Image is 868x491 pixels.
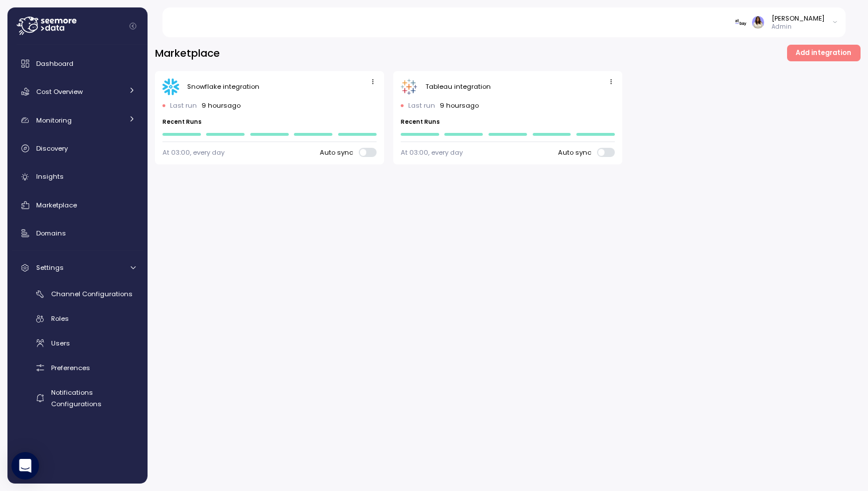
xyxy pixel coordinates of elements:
[36,87,83,96] span: Cost Overview
[155,46,220,60] h3: Marketplace
[440,101,479,110] p: 9 hours ago
[796,45,851,61] span: Add integration
[12,109,143,132] a: Monitoring
[51,289,133,298] span: Channel Configurations
[51,339,70,348] span: Users
[12,80,143,103] a: Cost Overview
[772,14,824,23] div: [PERSON_NAME]
[36,263,64,272] span: Settings
[11,452,39,480] div: Open Intercom Messenger
[201,101,241,110] p: 9 hours ago
[401,148,463,157] div: At 03:00, every day
[320,148,359,157] span: Auto sync
[558,148,597,157] span: Auto sync
[12,359,143,378] a: Preferences
[735,16,747,28] img: 676124322ce2d31a078e3b71.PNG
[12,334,143,353] a: Users
[36,116,72,125] span: Monitoring
[401,118,615,126] p: Recent Runs
[408,101,435,110] p: Last run
[36,229,66,238] span: Domains
[12,166,143,188] a: Insights
[12,194,143,217] a: Marketplace
[12,383,143,413] a: Notifications Configurations
[12,285,143,304] a: Channel Configurations
[12,309,143,328] a: Roles
[12,52,143,75] a: Dashboard
[772,23,824,31] p: Admin
[12,137,143,160] a: Discovery
[51,388,102,408] span: Notifications Configurations
[12,222,143,245] a: Domains
[36,201,77,210] span: Marketplace
[51,363,90,372] span: Preferences
[752,16,764,28] img: ACg8ocLZbCfiIcRY1UvIrSclsFfpd9IZ23ZbUkX6e8hl_ICG-iWpeXo=s96-c
[51,314,69,323] span: Roles
[162,148,224,157] div: At 03:00, every day
[126,22,140,30] button: Collapse navigation
[36,59,73,68] span: Dashboard
[187,82,259,91] div: Snowflake integration
[36,144,68,153] span: Discovery
[170,101,197,110] p: Last run
[425,82,491,91] div: Tableau integration
[12,256,143,279] a: Settings
[36,172,64,181] span: Insights
[787,45,861,61] button: Add integration
[162,118,377,126] p: Recent Runs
